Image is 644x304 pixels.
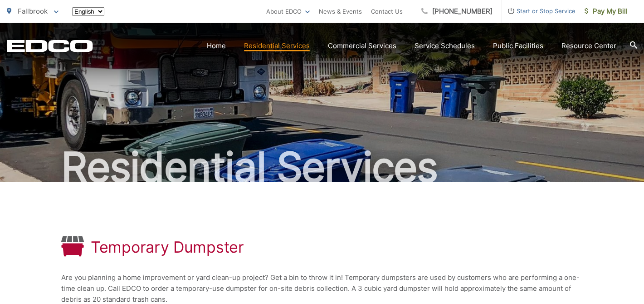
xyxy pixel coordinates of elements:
a: Service Schedules [415,40,475,51]
a: Resource Center [561,40,616,51]
a: Contact Us [371,6,403,17]
h2: Residential Services [7,145,637,190]
a: Home [207,40,226,51]
a: Residential Services [244,40,310,51]
h1: Temporary Dumpster [91,238,244,256]
a: Commercial Services [328,40,396,51]
a: News & Events [319,6,362,17]
select: Select a language [72,7,104,16]
a: EDCD logo. Return to the homepage. [7,40,93,52]
span: Fallbrook [18,7,48,15]
span: Pay My Bill [585,6,628,17]
a: About EDCO [266,6,310,17]
a: Public Facilities [493,40,543,51]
